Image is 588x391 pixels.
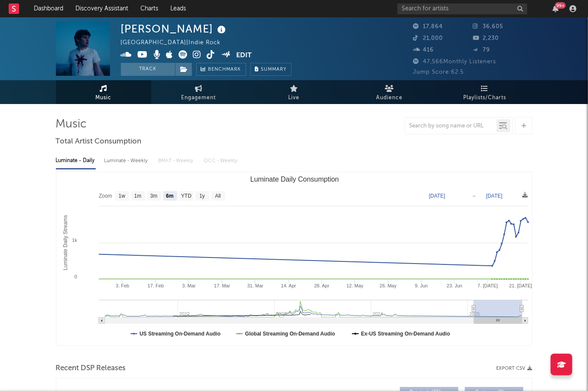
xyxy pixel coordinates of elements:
[56,80,151,104] a: Music
[250,176,339,183] text: Luminate Daily Consumption
[118,193,125,199] text: 1w
[437,80,533,104] a: Playlists/Charts
[281,283,296,288] text: 14. Apr
[56,172,533,345] svg: Luminate Daily Consumption
[415,283,428,288] text: 9. Jun
[261,67,287,72] span: Summary
[289,93,300,103] span: Live
[473,47,490,53] span: 79
[95,93,111,103] span: Music
[214,283,231,288] text: 17. Mar
[134,193,141,199] text: 1m
[121,38,231,48] div: [GEOGRAPHIC_DATA] | Indie Rock
[116,283,129,288] text: 3. Feb
[245,331,335,337] text: Global Streaming On-Demand Audio
[380,283,397,288] text: 26. May
[509,283,532,288] text: 21. [DATE]
[62,215,68,270] text: Luminate Daily Streams
[397,3,527,14] input: Search for artists
[150,193,157,199] text: 3m
[497,366,533,371] button: Export CSV
[99,193,112,199] text: Zoom
[413,59,497,65] span: 47,566 Monthly Listeners
[140,331,221,337] text: US Streaming On-Demand Audio
[208,65,241,75] span: Benchmark
[247,283,263,288] text: 31. Mar
[56,137,142,147] span: Total Artist Consumption
[413,24,443,29] span: 17,864
[413,47,434,53] span: 416
[182,283,196,288] text: 3. Mar
[478,283,498,288] text: 7. [DATE]
[429,193,445,199] text: [DATE]
[346,283,364,288] text: 12. May
[405,123,497,130] input: Search by song name or URL
[215,193,221,199] text: All
[552,5,559,12] button: 99+
[72,238,77,243] text: 1k
[104,153,150,168] div: Luminate - Weekly
[463,93,506,103] span: Playlists/Charts
[121,22,228,36] div: [PERSON_NAME]
[121,63,175,76] button: Track
[199,193,205,199] text: 1y
[473,36,499,41] span: 2,230
[74,274,77,279] text: 0
[56,363,126,374] span: Recent DSP Releases
[486,193,503,199] text: [DATE]
[471,193,477,199] text: →
[413,36,443,41] span: 21,000
[196,63,246,76] a: Benchmark
[182,93,216,103] span: Engagement
[250,63,292,76] button: Summary
[376,93,403,103] span: Audience
[473,24,503,29] span: 36,605
[236,50,252,61] button: Edit
[555,2,566,9] div: 99 +
[151,80,247,104] a: Engagement
[342,80,437,104] a: Audience
[181,193,191,199] text: YTD
[447,283,462,288] text: 23. Jun
[361,331,450,337] text: Ex-US Streaming On-Demand Audio
[56,153,96,168] div: Luminate - Daily
[247,80,342,104] a: Live
[166,193,173,199] text: 6m
[413,69,464,75] span: Jump Score: 62.5
[147,283,163,288] text: 17. Feb
[314,283,329,288] text: 28. Apr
